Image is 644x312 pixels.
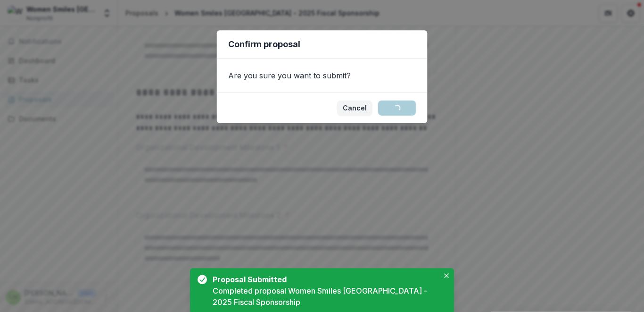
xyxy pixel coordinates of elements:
header: Confirm proposal [217,30,428,59]
div: Are you sure you want to submit? [217,59,428,93]
button: Close [441,270,452,281]
button: Cancel [337,101,372,116]
div: Completed proposal Women Smiles [GEOGRAPHIC_DATA] - 2025 Fiscal Sponsorship [213,285,439,308]
div: Proposal Submitted [213,274,435,285]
